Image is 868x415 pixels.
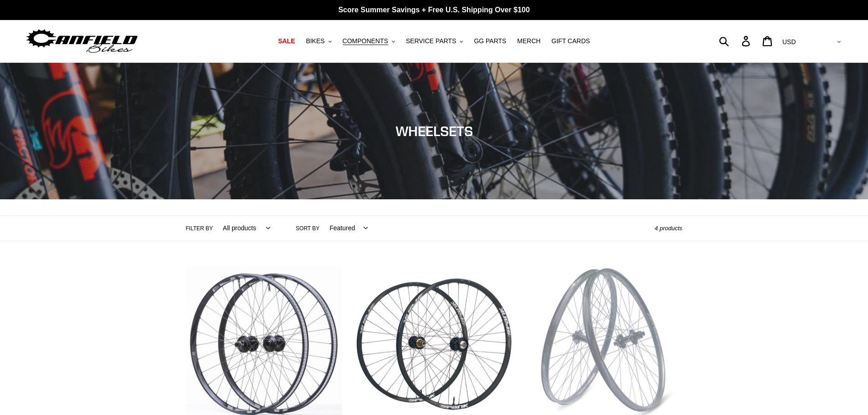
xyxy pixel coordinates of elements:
span: MERCH [517,37,540,45]
input: Search [724,31,747,51]
span: WHEELSETS [395,123,473,139]
label: Filter by [186,224,213,233]
span: 4 products [655,225,683,232]
span: SERVICE PARTS [406,37,456,45]
a: MERCH [513,35,545,47]
button: COMPONENTS [338,35,400,47]
a: SALE [273,35,299,47]
img: Canfield Bikes [25,27,139,56]
span: SALE [278,37,295,45]
span: BIKES [306,37,324,45]
button: BIKES [301,35,336,47]
button: SERVICE PARTS [401,35,467,47]
a: GG PARTS [469,35,511,47]
label: Sort by [296,224,319,233]
span: COMPONENTS [343,37,388,45]
a: GIFT CARDS [547,35,595,47]
span: GIFT CARDS [551,37,590,45]
span: GG PARTS [474,37,506,45]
